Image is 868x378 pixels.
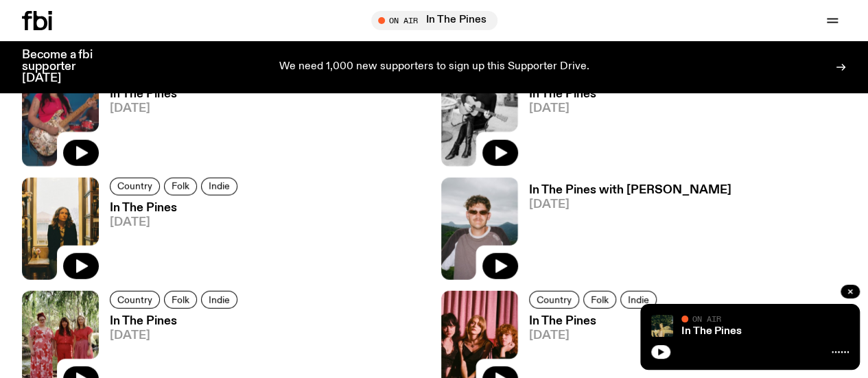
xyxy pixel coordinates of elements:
h3: In The Pines [110,316,242,327]
a: Folk [164,178,197,196]
a: Folk [583,291,616,309]
h3: In The Pines [529,88,661,100]
a: In The Pines with [PERSON_NAME][DATE] [518,185,731,280]
p: We need 1,000 new supporters to sign up this Supporter Drive. [279,61,589,73]
a: In The Pines [681,326,742,337]
span: On Air [692,314,721,323]
h3: Become a fbi supporter [DATE] [22,49,110,84]
h3: In The Pines [110,202,242,214]
span: Indie [209,181,230,191]
span: [DATE] [529,199,731,211]
h3: In The Pines [529,316,661,327]
a: In The Pines[DATE] [518,88,661,166]
a: In The Pines[DATE] [99,202,242,280]
a: Indie [201,178,237,196]
span: [DATE] [110,217,242,228]
a: Country [110,291,160,309]
a: Indie [620,291,657,309]
a: In The Pines[DATE] [99,88,242,166]
span: Country [117,181,152,191]
button: On AirIn The Pines [371,11,497,30]
h3: In The Pines with [PERSON_NAME] [529,185,731,196]
span: [DATE] [110,330,242,342]
a: Country [110,178,160,196]
span: [DATE] [529,330,661,342]
span: Indie [209,294,230,305]
a: Indie [201,291,237,309]
h3: In The Pines [110,88,242,100]
span: Folk [591,294,609,305]
span: [DATE] [110,103,242,115]
span: [DATE] [529,103,661,115]
span: Indie [628,294,649,305]
span: Folk [172,294,189,305]
span: Country [117,294,152,305]
a: Country [529,291,579,309]
span: Country [537,294,572,305]
a: Folk [164,291,197,309]
span: Folk [172,181,189,191]
img: Harrie stands in front of a valley with pink sunglasses on staring at camera [441,178,518,280]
